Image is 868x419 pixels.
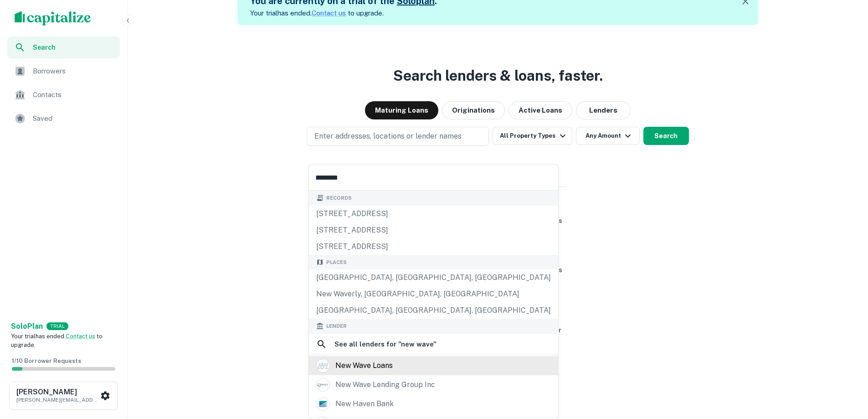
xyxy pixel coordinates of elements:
[309,222,558,238] div: [STREET_ADDRESS]
[11,321,43,332] a: SoloPlan
[307,127,489,146] button: Enter addresses, locations or lender names
[393,65,603,87] h3: Search lenders & loans, faster.
[508,101,572,119] button: Active Loans
[16,388,98,396] h6: [PERSON_NAME]
[309,356,558,375] a: new wave loans
[335,397,394,411] div: new haven bank
[12,357,81,364] span: 1 / 10 Borrower Requests
[33,42,114,52] span: Search
[66,333,95,340] a: Contact us
[442,101,505,119] button: Originations
[309,269,558,286] div: [GEOGRAPHIC_DATA], [GEOGRAPHIC_DATA], [GEOGRAPHIC_DATA]
[7,108,120,129] a: Saved
[576,101,631,119] button: Lenders
[365,101,438,119] button: Maturing Loans
[309,394,558,414] a: new haven bank
[317,359,329,372] img: picture
[46,322,68,330] div: TRIAL
[33,113,114,124] span: Saved
[309,375,558,394] a: new wave lending group inc
[33,66,114,77] span: Borrowers
[11,322,43,331] strong: Solo Plan
[576,127,640,145] button: Any Amount
[493,127,572,145] button: All Property Types
[16,396,98,404] p: [PERSON_NAME][EMAIL_ADDRESS][DOMAIN_NAME]
[309,238,558,255] div: [STREET_ADDRESS]
[309,302,558,319] div: [GEOGRAPHIC_DATA], [GEOGRAPHIC_DATA], [GEOGRAPHIC_DATA]
[326,259,347,266] span: Places
[317,398,329,410] img: picture
[7,60,120,82] a: Borrowers
[326,322,347,330] span: Lender
[314,131,462,142] p: Enter addresses, locations or lender names
[335,359,393,372] div: new wave loans
[9,382,118,410] button: [PERSON_NAME][PERSON_NAME][EMAIL_ADDRESS][DOMAIN_NAME]
[326,194,352,202] span: Records
[335,378,435,392] div: new wave lending group inc
[7,36,120,58] a: Search
[11,333,103,349] span: Your trial has ended. to upgrade.
[334,339,437,350] h6: See all lenders for " new wave "
[309,286,558,302] div: New Waverly, [GEOGRAPHIC_DATA], [GEOGRAPHIC_DATA]
[7,84,120,106] a: Contacts
[317,378,329,391] img: picture
[643,127,689,145] button: Search
[33,89,114,100] span: Contacts
[822,346,868,390] iframe: Chat Widget
[309,206,558,222] div: [STREET_ADDRESS]
[15,11,91,26] img: capitalize-logo.png
[312,9,346,17] a: Contact us
[250,8,437,19] p: Your trial has ended. to upgrade.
